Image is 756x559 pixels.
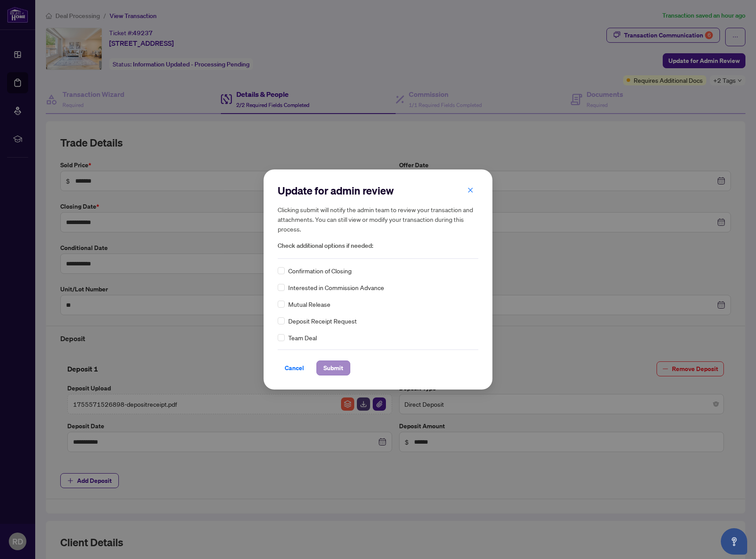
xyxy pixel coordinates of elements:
[278,241,478,251] span: Check additional options if needed:
[288,266,352,276] span: Confirmation of Closing
[288,316,357,326] span: Deposit Receipt Request
[278,184,478,198] h2: Update for admin review
[278,360,311,375] button: Cancel
[285,361,304,375] span: Cancel
[721,528,747,555] button: Open asap
[288,299,330,309] span: Mutual Release
[467,187,473,193] span: close
[278,205,478,234] h5: Clicking submit will notify the admin team to review your transaction and attachments. You can st...
[288,283,384,292] span: Interested in Commission Advance
[288,333,317,342] span: Team Deal
[316,360,350,375] button: Submit
[323,361,343,375] span: Submit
